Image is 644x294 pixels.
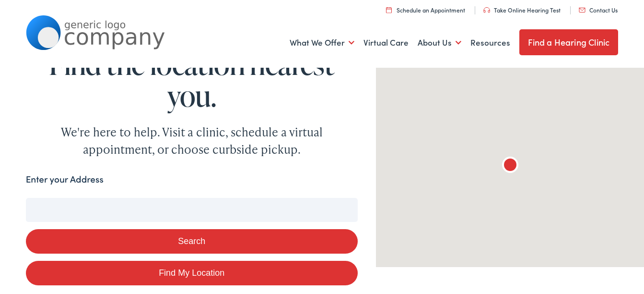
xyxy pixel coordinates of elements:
a: What We Offer [290,25,354,61]
a: About Us [418,25,461,61]
a: Resources [470,25,510,61]
div: We're here to help. Visit a clinic, schedule a virtual appointment, or choose curbside pickup. [38,123,345,158]
label: Enter your Address [26,172,104,186]
img: utility icon [579,8,585,12]
button: Search [26,229,358,254]
a: Find a Hearing Clinic [519,29,619,55]
a: Schedule an Appointment [386,6,465,14]
div: The Alamo [499,155,522,178]
a: Contact Us [579,6,618,14]
img: utility icon [483,7,490,13]
a: Take Online Hearing Test [483,6,561,14]
input: Enter your address or zip code [26,198,358,222]
a: Virtual Care [363,25,409,61]
a: Find My Location [26,261,358,285]
h1: Find the location nearest you. [26,48,358,111]
img: utility icon [386,7,392,13]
